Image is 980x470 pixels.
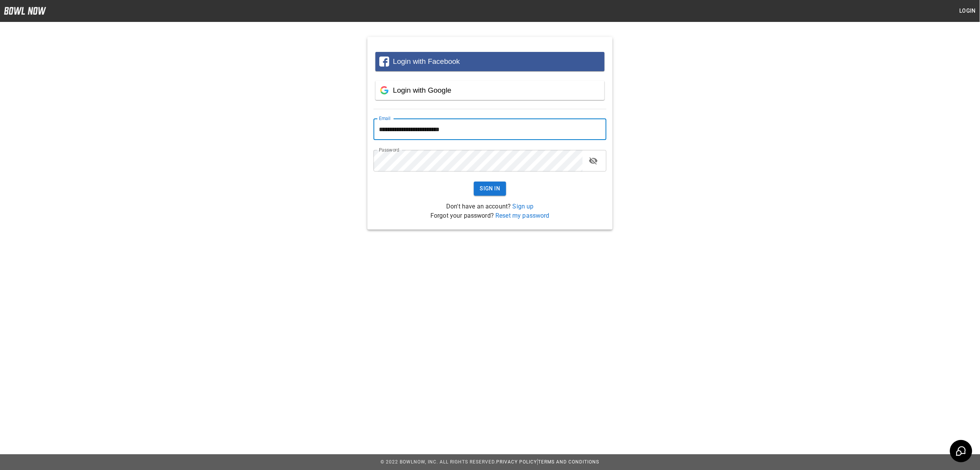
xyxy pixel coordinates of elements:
[474,182,507,196] button: Sign In
[374,211,606,220] p: Forgot your password?
[375,81,605,100] button: Login with Google
[955,4,980,18] button: Login
[496,459,537,465] a: Privacy Policy
[495,212,550,219] a: Reset my password
[538,459,600,465] a: Terms and Conditions
[374,202,606,211] p: Don't have an account?
[586,153,601,168] button: toggle password visibility
[393,86,452,94] span: Login with Google
[393,57,460,65] span: Login with Facebook
[375,52,605,71] button: Login with Facebook
[380,459,496,465] span: © 2022 BowlNow, Inc. All Rights Reserved.
[513,203,534,210] a: Sign up
[4,7,46,15] img: logo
